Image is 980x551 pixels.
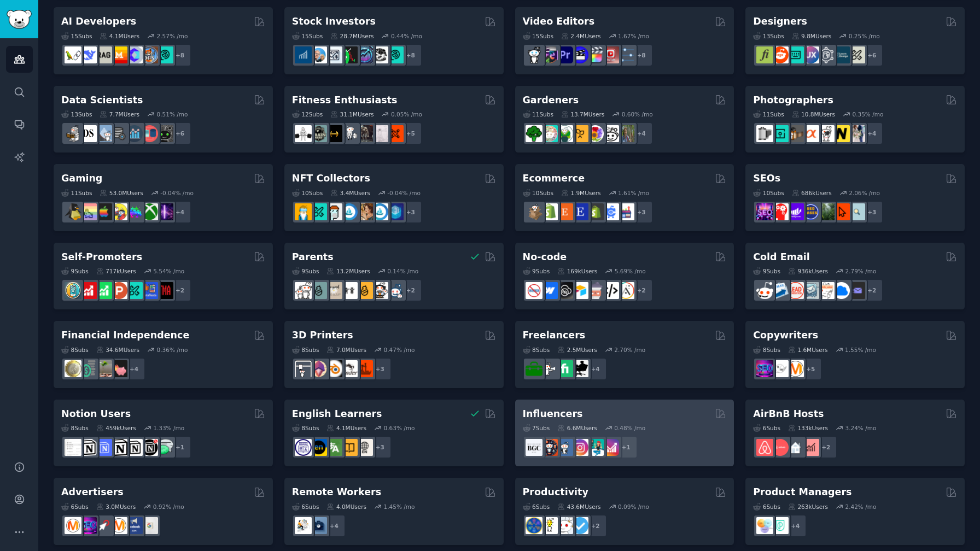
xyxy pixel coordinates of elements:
div: 2.79 % /mo [845,267,876,275]
img: NFTExchange [295,203,312,220]
img: InstagramMarketing [571,439,588,456]
h2: Gaming [61,172,102,185]
img: weightroom [341,125,358,142]
img: NFTmarket [325,203,342,220]
div: 1.6M Users [788,346,828,354]
img: PPC [95,517,112,534]
div: + 3 [630,201,653,224]
div: 6 Sub s [523,503,550,511]
h2: Cold Email [753,250,809,264]
img: seogrowth [787,203,804,220]
img: datasets [141,125,158,142]
img: reviewmyshopify [587,203,604,220]
h2: Photographers [753,93,833,107]
img: advertising [110,517,127,534]
h2: 3D Printers [292,329,353,342]
div: 10.8M Users [792,110,835,118]
img: TwitchStreaming [156,203,173,220]
img: InstagramGrowthTips [602,439,619,456]
img: flowers [587,125,604,142]
div: 7.0M Users [326,346,366,354]
h2: AI Developers [61,15,136,28]
img: canon [818,125,835,142]
div: 15 Sub s [61,32,92,40]
div: 11 Sub s [523,110,553,118]
img: BeautyGuruChatter [526,439,542,456]
div: 3.4M Users [330,189,370,197]
img: SEO_cases [802,203,819,220]
div: + 3 [860,201,883,224]
img: FreeNotionTemplates [95,439,112,456]
img: GummySearch logo [7,10,32,29]
div: 7 Sub s [523,424,550,432]
div: + 5 [799,357,822,380]
img: personaltraining [387,125,404,142]
img: UXDesign [802,46,819,63]
img: toddlers [341,282,358,299]
img: ProductHunters [110,282,127,299]
div: 53.0M Users [100,189,143,197]
h2: Video Editors [523,15,595,28]
img: ecommercemarketing [602,203,619,220]
img: GardeningUK [571,125,588,142]
h2: Freelancers [523,329,586,342]
div: 12 Sub s [292,110,323,118]
div: 0.92 % /mo [153,503,184,511]
img: EtsySellers [571,203,588,220]
img: workout [325,125,342,142]
div: 43.6M Users [557,503,600,511]
div: + 2 [630,279,653,302]
img: FacebookAds [126,517,143,534]
img: SEO [80,517,97,534]
div: 8 Sub s [523,346,550,354]
div: 31.1M Users [330,110,374,118]
img: marketing [65,517,81,534]
img: OpenSourceAI [126,46,143,63]
div: 2.57 % /mo [157,32,188,40]
img: postproduction [617,46,634,63]
div: 11 Sub s [753,110,784,118]
div: 9 Sub s [753,267,780,275]
img: ender3 [341,360,358,377]
img: AnalogCommunity [787,125,804,142]
div: 6 Sub s [61,503,89,511]
div: 5.54 % /mo [153,267,184,275]
div: 0.47 % /mo [384,346,415,354]
h2: Ecommerce [523,172,585,185]
img: freelance_forhire [541,360,558,377]
img: socialmedia [541,439,558,456]
div: + 3 [369,357,392,380]
img: editors [541,46,558,63]
div: -0.04 % /mo [387,189,421,197]
img: linux_gaming [65,203,81,220]
div: + 1 [615,436,638,459]
img: content_marketing [787,360,804,377]
img: Rag [95,46,112,63]
div: 13 Sub s [753,32,784,40]
img: TestMyApp [156,282,173,299]
img: succulents [541,125,558,142]
img: SEO [756,360,773,377]
img: NewParents [356,282,373,299]
img: DigitalItems [387,203,404,220]
img: EmailOutreach [848,282,865,299]
div: + 3 [369,436,392,459]
img: VideoEditors [571,46,588,63]
img: Fire [95,360,112,377]
div: 13 Sub s [61,110,92,118]
img: llmops [141,46,158,63]
img: SonyAlpha [802,125,819,142]
img: swingtrading [371,46,388,63]
h2: Productivity [523,485,588,499]
img: notioncreations [80,439,97,456]
h2: Data Scientists [61,93,143,107]
div: 4.1M Users [326,424,366,432]
img: AirBnBInvesting [802,439,819,456]
img: LearnEnglishOnReddit [341,439,358,456]
img: coldemail [802,282,819,299]
img: airbnb_hosts [756,439,773,456]
img: OpenseaMarket [371,203,388,220]
img: Nikon [833,125,850,142]
img: AIDevelopersSociety [156,46,173,63]
div: 1.55 % /mo [845,346,876,354]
